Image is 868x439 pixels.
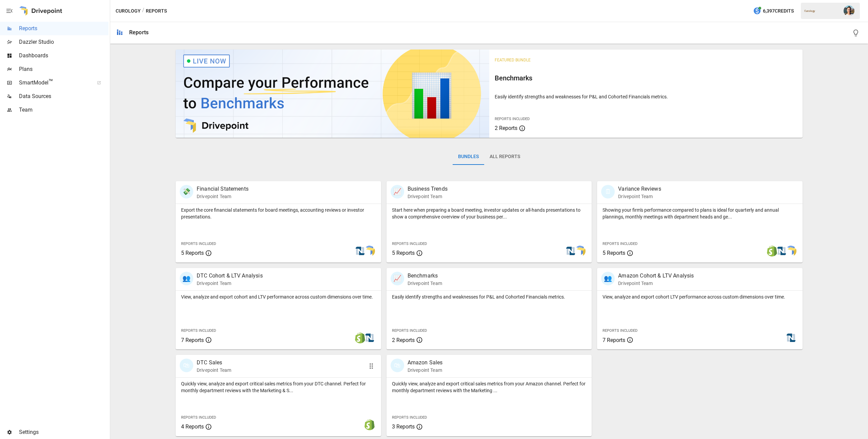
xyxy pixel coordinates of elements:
[391,359,404,372] div: 🛍
[618,193,661,200] p: Drivepoint Team
[786,246,796,256] img: smart model
[19,428,108,436] span: Settings
[364,332,375,343] img: netsuite
[19,52,108,60] span: Dashboards
[19,24,108,33] span: Reports
[408,272,442,280] p: Benchmarks
[197,193,249,200] p: Drivepoint Team
[355,332,366,343] img: shopify
[495,125,517,131] span: 2 Reports
[197,185,249,193] p: Financial Statements
[408,367,443,374] p: Drivepoint Team
[603,207,797,220] p: Showing your firm's performance compared to plans is ideal for quarterly and annual plannings, mo...
[19,106,108,114] span: Team
[575,246,586,256] img: smart model
[565,246,576,256] img: netsuite
[392,380,587,394] p: Quickly view, analyze and export critical sales metrics from your Amazon channel. Perfect for mon...
[392,207,587,220] p: Start here when preparing a board meeting, investor updates or all-hands presentations to show a ...
[392,423,415,430] span: 3 Reports
[392,337,415,343] span: 2 Reports
[603,242,637,246] span: Reports Included
[355,246,366,256] img: netsuite
[618,280,694,287] p: Drivepoint Team
[601,272,615,285] div: 👥
[495,58,531,62] span: Featured Bundle
[176,50,489,138] img: video thumbnail
[116,7,141,15] button: Curology
[601,185,615,198] div: 🗓
[767,246,777,256] img: shopify
[181,328,216,333] span: Reports Included
[408,185,448,193] p: Business Trends
[603,250,625,256] span: 5 Reports
[181,293,376,300] p: View, analyze and export cohort and LTV performance across custom dimensions over time.
[197,367,231,374] p: Drivepoint Team
[181,207,376,220] p: Export the core financial statements for board meetings, accounting reviews or investor presentat...
[181,242,216,246] span: Reports Included
[181,337,204,343] span: 7 Reports
[181,380,376,394] p: Quickly view, analyze and export critical sales metrics from your DTC channel. Perfect for monthl...
[392,250,415,256] span: 5 Reports
[776,246,787,256] img: netsuite
[495,93,797,100] p: Easily identify strengths and weaknesses for P&L and Cohorted Financials metrics.
[603,293,797,300] p: View, analyze and export cohort LTV performance across custom dimensions over time.
[391,272,404,285] div: 📈
[495,117,530,121] span: Reports Included
[392,415,427,420] span: Reports Included
[618,272,694,280] p: Amazon Cohort & LTV Analysis
[19,92,108,100] span: Data Sources
[750,5,796,17] button: 6,397Credits
[180,359,193,372] div: 🛍
[763,7,794,15] span: 6,397 Credits
[181,415,216,420] span: Reports Included
[392,293,587,300] p: Easily identify strengths and weaknesses for P&L and Cohorted Financials metrics.
[392,242,427,246] span: Reports Included
[804,9,840,13] div: Curology
[142,7,144,15] div: /
[392,328,427,333] span: Reports Included
[484,149,526,165] button: All Reports
[603,337,625,343] span: 7 Reports
[197,272,263,280] p: DTC Cohort & LTV Analysis
[180,272,193,285] div: 👥
[495,73,797,83] h6: Benchmarks
[786,332,796,343] img: netsuite
[19,65,108,73] span: Plans
[453,149,484,165] button: Bundles
[618,185,661,193] p: Variance Reviews
[408,359,443,367] p: Amazon Sales
[180,185,193,198] div: 💸
[181,250,204,256] span: 5 Reports
[408,280,442,287] p: Drivepoint Team
[19,79,90,87] span: SmartModel
[391,185,404,198] div: 📈
[19,38,108,46] span: Dazzler Studio
[129,29,149,36] div: Reports
[364,246,375,256] img: smart model
[181,423,204,430] span: 4 Reports
[197,359,231,367] p: DTC Sales
[408,193,448,200] p: Drivepoint Team
[364,419,375,430] img: shopify
[48,78,53,86] span: ™
[197,280,263,287] p: Drivepoint Team
[603,328,637,333] span: Reports Included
